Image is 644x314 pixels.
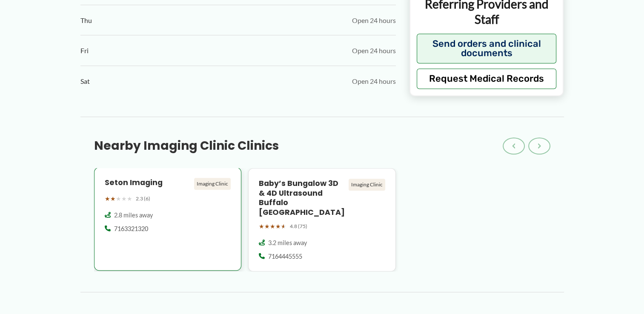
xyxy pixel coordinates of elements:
[110,193,116,204] span: ★
[105,178,191,188] h4: Seton Imaging
[116,193,121,204] span: ★
[94,138,279,154] h3: Nearby Imaging Clinic Clinics
[114,225,148,233] span: 7163321320
[290,222,307,231] span: 4.8 (75)
[80,75,90,88] span: Sat
[259,221,264,232] span: ★
[270,221,275,232] span: ★
[281,221,286,232] span: ★
[80,44,89,57] span: Fri
[259,179,345,217] h4: Baby’s Bungalow 3D & 4D Ultrasound Buffalo [GEOGRAPHIC_DATA]
[268,252,302,261] span: 7164445555
[268,239,307,247] span: 3.2 miles away
[127,193,132,204] span: ★
[349,179,385,191] div: Imaging Clinic
[352,75,396,88] span: Open 24 hours
[194,178,231,190] div: Imaging Clinic
[136,194,150,203] span: 2.3 (6)
[352,44,396,57] span: Open 24 hours
[114,211,153,220] span: 2.8 miles away
[275,221,281,232] span: ★
[264,221,270,232] span: ★
[417,34,557,63] button: Send orders and clinical documents
[94,168,242,272] a: Seton Imaging Imaging Clinic ★★★★★ 2.3 (6) 2.8 miles away 7163321320
[80,14,92,27] span: Thu
[538,141,541,151] span: ›
[121,193,127,204] span: ★
[512,141,515,151] span: ‹
[503,137,525,154] button: ‹
[105,193,110,204] span: ★
[528,137,550,154] button: ›
[352,14,396,27] span: Open 24 hours
[417,69,557,89] button: Request Medical Records
[248,168,396,272] a: Baby’s Bungalow 3D & 4D Ultrasound Buffalo [GEOGRAPHIC_DATA] Imaging Clinic ★★★★★ 4.8 (75) 3.2 mi...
